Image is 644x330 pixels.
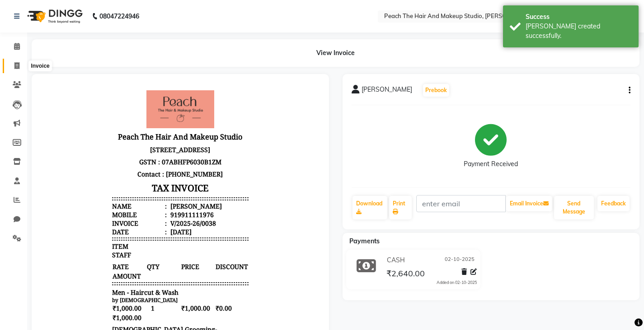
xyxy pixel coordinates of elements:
span: ₹400.00 [71,275,105,285]
h3: Peach The Hair And Makeup Studio [71,47,208,60]
div: Success [526,12,632,22]
span: ₹0.00 [174,266,208,275]
span: ₹0.00 [174,303,208,312]
input: enter email [416,195,506,212]
div: Name [71,119,126,127]
div: V/2025-26/0038 [128,136,175,144]
span: 1 [106,220,139,230]
span: RATE [71,179,105,188]
div: View Invoice [32,39,639,67]
span: 1 [106,303,139,312]
a: Feedback [597,196,630,211]
a: Print [389,196,412,219]
span: 02-10-2025 [445,256,475,265]
span: ₹1,000.00 [71,230,105,239]
span: AMOUNT [71,188,105,198]
span: Payments [349,237,380,245]
span: ₹1,000.00 [140,220,174,230]
a: Download [353,196,387,219]
span: : [124,127,126,136]
div: 919911111976 [128,127,173,136]
span: Men - Haircut & Wash [71,205,138,214]
span: STAFF [71,167,90,176]
div: Date [71,144,126,153]
div: [PERSON_NAME] [128,119,181,127]
span: : [124,136,126,144]
h3: TAX INVOICE [71,97,208,113]
small: by [DEMOGRAPHIC_DATA] [71,259,137,266]
div: Invoice [28,60,52,71]
span: ₹0.00 [174,220,208,230]
button: Prebook [423,84,449,97]
span: ₹400.00 [140,266,174,275]
p: Contact : [PHONE_NUMBER] [71,85,208,97]
span: DTAN [71,288,89,296]
b: 08047224946 [99,4,139,29]
span: ₹1,000.00 [71,220,105,230]
img: file_1759127297026.jpeg [106,7,174,45]
span: DISCOUNT [174,179,208,188]
span: ₹2,640.00 [386,268,425,281]
p: [STREET_ADDRESS] [71,60,208,73]
span: QTY [106,179,139,188]
img: logo [23,4,85,29]
span: PRICE [140,179,174,188]
div: Added on 02-10-2025 [437,279,477,286]
span: CASH [387,256,405,265]
span: [PERSON_NAME] [362,85,412,98]
small: by [DEMOGRAPHIC_DATA] [71,296,137,303]
div: Invoice [71,136,126,144]
div: Mobile [71,127,126,136]
span: [DEMOGRAPHIC_DATA] Grooming-[PERSON_NAME] Trim / Shave [71,242,208,259]
div: [DATE] [128,144,151,153]
button: Email Invoice [506,196,552,211]
div: Bill created successfully. [526,22,632,41]
button: Send Message [554,196,594,219]
span: ₹1,000.00 [140,303,174,312]
span: : [124,144,126,153]
span: 1 [106,266,139,275]
span: : [124,119,126,127]
span: ₹1,000.00 [71,312,105,322]
p: GSTN : 07ABHFP6030B1ZM [71,73,208,85]
span: ₹1,000.00 [71,303,105,312]
span: ITEM [71,159,88,167]
small: by [DEMOGRAPHIC_DATA] [71,214,137,220]
span: ₹400.00 [71,266,105,275]
div: Payment Received [464,159,518,169]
